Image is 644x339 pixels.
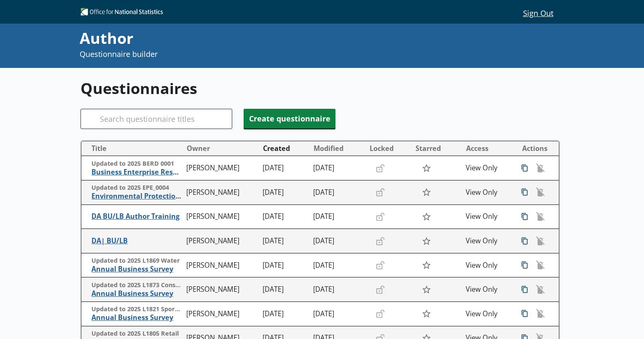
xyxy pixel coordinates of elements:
[183,142,259,155] button: Owner
[417,257,435,273] button: Star
[462,204,513,229] td: View Only
[259,229,310,253] td: [DATE]
[183,302,259,326] td: [PERSON_NAME]
[366,142,411,155] button: Locked
[417,233,435,249] button: Star
[80,49,431,59] p: Questionnaire builder
[183,180,259,205] td: [PERSON_NAME]
[91,257,182,265] span: Updated to 2025 L1869 Water
[412,142,462,155] button: Starred
[310,156,366,180] td: [DATE]
[462,229,513,253] td: View Only
[310,180,366,205] td: [DATE]
[91,192,182,201] span: Environmental Protection Expenditure
[183,277,259,302] td: [PERSON_NAME]
[462,302,513,326] td: View Only
[91,237,182,245] span: DA| BU/LB
[85,142,182,155] button: Title
[513,141,559,156] th: Actions
[417,282,435,298] button: Star
[91,160,182,168] span: Updated to 2025 BERD 0001
[91,330,182,338] span: Updated to 2025 L1805 Retail
[259,253,310,277] td: [DATE]
[260,142,310,155] button: Created
[310,142,365,155] button: Modified
[259,180,310,205] td: [DATE]
[183,229,259,253] td: [PERSON_NAME]
[417,209,435,225] button: Star
[310,253,366,277] td: [DATE]
[183,204,259,229] td: [PERSON_NAME]
[91,184,182,192] span: Updated to 2025 EPE_0004
[417,306,435,322] button: Star
[259,156,310,180] td: [DATE]
[91,265,182,274] span: Annual Business Survey
[183,156,259,180] td: [PERSON_NAME]
[310,277,366,302] td: [DATE]
[91,281,182,289] span: Updated to 2025 L1873 Construction
[183,253,259,277] td: [PERSON_NAME]
[462,156,513,180] td: View Only
[91,168,182,177] span: Business Enterprise Research and Development
[310,204,366,229] td: [DATE]
[417,160,435,176] button: Star
[259,204,310,229] td: [DATE]
[80,109,232,129] input: Search questionnaire titles
[80,78,560,99] h1: Questionnaires
[417,184,435,200] button: Star
[259,302,310,326] td: [DATE]
[244,109,335,128] button: Create questionnaire
[91,289,182,298] span: Annual Business Survey
[463,142,513,155] button: Access
[91,305,182,313] span: Updated to 2025 L1821 Sports Activities
[462,277,513,302] td: View Only
[462,253,513,277] td: View Only
[310,302,366,326] td: [DATE]
[91,313,182,322] span: Annual Business Survey
[91,212,182,221] span: DA BU/LB Author Training
[462,180,513,205] td: View Only
[259,277,310,302] td: [DATE]
[516,5,560,20] button: Sign Out
[310,229,366,253] td: [DATE]
[80,28,431,49] div: Author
